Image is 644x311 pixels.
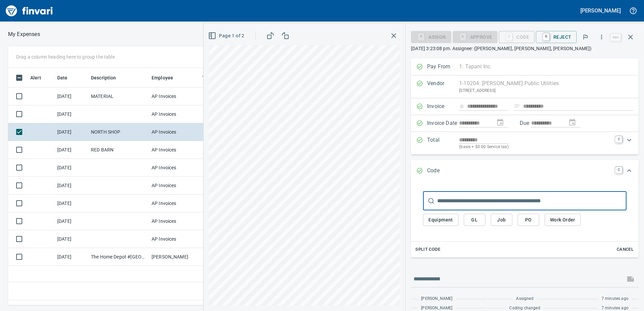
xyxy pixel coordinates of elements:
[602,296,629,302] span: 7 minutes ago
[469,216,480,224] span: GL
[152,74,173,82] span: Employee
[57,74,76,82] span: Date
[464,214,485,226] button: GL
[55,105,88,123] td: [DATE]
[149,123,199,141] td: AP Invoices
[411,182,639,257] div: Expand
[149,141,199,159] td: AP Invoices
[55,230,88,248] td: [DATE]
[594,30,609,44] button: More
[615,167,622,173] a: C
[423,214,458,226] button: Equipment
[545,214,581,226] button: Work Order
[149,88,199,105] td: AP Invoices
[55,195,88,212] td: [DATE]
[550,216,575,224] span: Work Order
[207,30,247,42] button: Page 1 of 2
[578,30,593,44] button: Flag
[55,212,88,230] td: [DATE]
[427,136,459,150] p: Total
[30,74,41,82] span: Alert
[411,34,451,39] div: Assign
[149,177,199,195] td: AP Invoices
[523,216,534,224] span: PO
[149,195,199,212] td: AP Invoices
[8,30,40,38] p: My Expenses
[411,45,639,52] p: [DATE] 3:23:08 pm. Assignee: ([PERSON_NAME], [PERSON_NAME], [PERSON_NAME])
[210,32,244,40] span: Page 1 of 2
[614,244,636,255] button: Cancel
[453,34,498,39] div: Coding Required
[4,3,55,19] img: Finvari
[55,248,88,266] td: [DATE]
[421,296,452,302] span: [PERSON_NAME]
[202,74,223,82] span: Team
[580,7,621,14] h5: [PERSON_NAME]
[518,214,539,226] button: PO
[91,74,116,82] span: Description
[149,248,199,266] td: [PERSON_NAME]
[149,105,199,123] td: AP Invoices
[16,54,115,60] p: Drag a column heading here to group the table
[609,29,639,45] span: Close invoice
[88,141,149,159] td: RED BARN
[91,74,125,82] span: Description
[149,212,199,230] td: AP Invoices
[55,141,88,159] td: [DATE]
[411,160,639,182] div: Expand
[55,123,88,141] td: [DATE]
[149,159,199,177] td: AP Invoices
[459,144,611,150] p: (basis + $0.00 Service tax)
[615,136,622,143] a: T
[611,34,621,41] a: esc
[55,177,88,195] td: [DATE]
[414,244,442,255] button: Split Code
[536,31,577,43] button: RReject
[55,159,88,177] td: [DATE]
[88,123,149,141] td: NORTH SHOP
[622,271,639,287] span: This records your message into the invoice and notifies anyone mentioned
[411,132,639,154] div: Expand
[516,296,533,302] span: Assigned
[499,34,535,39] div: Code
[202,74,215,82] span: Team
[57,74,68,82] span: Date
[152,74,182,82] span: Employee
[543,33,549,40] a: R
[427,167,459,175] p: Code
[149,230,199,248] td: AP Invoices
[55,88,88,105] td: [DATE]
[496,216,507,224] span: Job
[428,216,453,224] span: Equipment
[415,246,440,253] span: Split Code
[579,5,622,16] button: [PERSON_NAME]
[491,214,512,226] button: Job
[541,31,571,43] span: Reject
[30,74,50,82] span: Alert
[88,88,149,105] td: MATERIAL
[8,30,40,38] nav: breadcrumb
[88,248,149,266] td: The Home Depot #[GEOGRAPHIC_DATA]
[616,246,634,253] span: Cancel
